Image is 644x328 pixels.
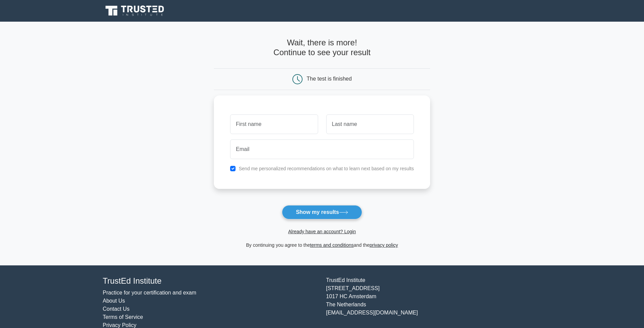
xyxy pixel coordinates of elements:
a: privacy policy [370,242,398,248]
a: Terms of Service [103,314,143,320]
h4: Wait, there is more! Continue to see your result [214,38,430,58]
h4: TrustEd Institute [103,276,318,286]
input: Email [230,139,414,159]
button: Show my results [282,205,362,219]
a: Practice for your certification and exam [103,290,197,296]
input: Last name [326,114,414,134]
div: The test is finished [307,76,352,82]
label: Send me personalized recommendations on what to learn next based on my results [239,166,414,171]
a: terms and conditions [310,242,354,248]
a: Contact Us [103,306,130,312]
a: About Us [103,298,125,304]
div: By continuing you agree to the and the [210,241,434,249]
input: First name [230,114,318,134]
a: Privacy Policy [103,322,137,328]
a: Already have an account? Login [288,229,356,234]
